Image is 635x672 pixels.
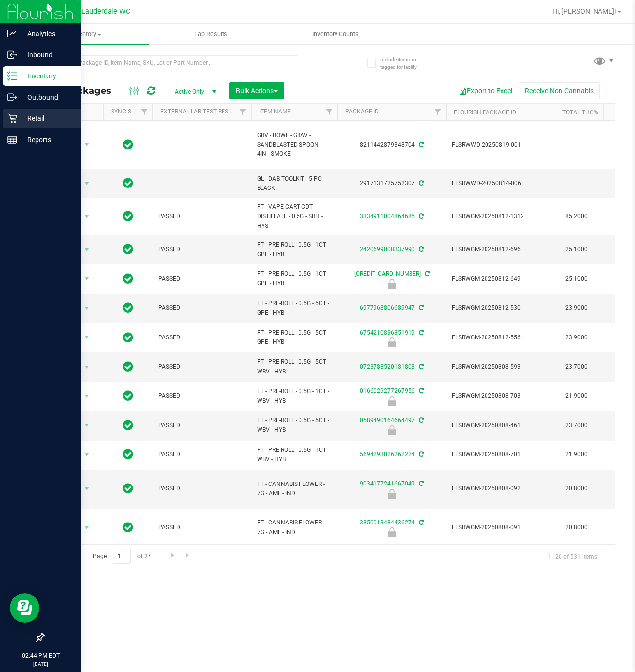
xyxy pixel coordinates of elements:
span: In Sync [123,138,133,151]
span: PASSED [158,421,245,430]
span: FLSRWGM-20250808-703 [452,391,549,401]
span: In Sync [123,331,133,344]
span: FT - CANNABIS FLOWER - 7G - AML - IND [257,518,332,537]
inline-svg: Retail [7,113,17,123]
span: FT - PRE-ROLL - 0.5G - 1CT - WBV - HYB [257,387,332,406]
span: Sync from Compliance System [417,519,424,526]
p: Retail [17,112,76,124]
iframe: Resource center [10,593,39,623]
a: Filter [430,104,446,120]
p: Reports [17,134,76,146]
span: FLSRWGM-20250812-556 [452,333,549,342]
span: select [81,177,93,190]
span: FT - VAPE CART CDT DISTILLATE - 0.5G - SRH - HYS [257,202,332,231]
inline-svg: Analytics [7,29,17,38]
span: FT - PRE-ROLL - 0.5G - 5CT - WBV - HYB [257,357,332,376]
a: Filter [136,104,152,120]
span: Lab Results [181,30,241,38]
span: select [81,360,93,374]
span: select [81,301,93,315]
span: In Sync [123,301,133,315]
span: Sync from Compliance System [417,246,424,253]
a: Filter [321,104,337,120]
span: FT - PRE-ROLL - 0.5G - 1CT - WBV - HYB [257,446,332,464]
span: Inventory Counts [299,30,372,38]
span: FLSRWGM-20250812-530 [452,303,549,313]
span: In Sync [123,242,133,256]
div: Newly Received [336,425,448,435]
span: FLSRWGM-20250808-091 [452,523,549,532]
span: Ft. Lauderdale WC [71,7,130,16]
span: 25.1000 [560,272,593,286]
a: Inventory Counts [273,24,398,44]
span: In Sync [123,209,133,223]
a: Sync Status [111,108,149,115]
span: PASSED [158,450,245,459]
div: 2917131725752307 [336,179,448,188]
inline-svg: Reports [7,135,17,145]
p: Inbound [17,49,76,61]
div: Launch Hold [336,527,448,537]
span: FLSRWWD-20250814-006 [452,179,549,188]
span: FLSRWGM-20250808-701 [452,450,549,459]
a: Flourish Package ID [454,109,516,116]
p: Outbound [17,91,76,103]
span: FT - CANNABIS FLOWER - 7G - AML - IND [257,480,332,498]
button: Bulk Actions [229,82,284,99]
span: FT - PRE-ROLL - 0.5G - 1CT - GPE - HYB [257,240,332,259]
input: 1 [113,549,131,564]
a: Filter [235,104,251,120]
span: select [81,482,93,496]
span: PASSED [158,484,245,493]
a: Go to the next page [165,549,180,562]
span: PASSED [158,333,245,342]
button: Export to Excel [452,82,519,99]
inline-svg: Inventory [7,71,17,81]
span: 21.9000 [560,389,593,403]
span: 23.7000 [560,418,593,433]
a: 0723788520181803 [360,363,415,370]
span: Sync from Compliance System [417,141,424,148]
span: Bulk Actions [236,87,278,95]
a: 9034177241667049 [360,480,415,487]
span: FLSRWWD-20250819-001 [452,140,549,149]
span: Sync from Compliance System [417,451,424,458]
div: Newly Received [336,337,448,347]
span: 23.7000 [560,360,593,374]
span: FLSRWGM-20250812-696 [452,245,549,254]
span: FT - PRE-ROLL - 0.5G - 5CT - GPE - HYB [257,328,332,347]
inline-svg: Inbound [7,50,17,60]
span: select [81,272,93,286]
span: In Sync [123,448,133,461]
span: In Sync [123,389,133,403]
p: Analytics [17,28,76,39]
span: PASSED [158,523,245,532]
span: 20.8000 [560,482,593,496]
a: 6754210836851919 [360,329,415,336]
a: External Lab Test Result [160,108,238,115]
span: select [81,389,93,403]
span: In Sync [123,176,133,190]
span: Sync from Compliance System [417,363,424,370]
span: FT - PRE-ROLL - 0.5G - 5CT - WBV - HYB [257,416,332,435]
span: FLSRWGM-20250808-092 [452,484,549,493]
span: select [81,138,93,151]
span: select [81,418,93,432]
span: In Sync [123,272,133,286]
button: Receive Non-Cannabis [519,82,600,99]
span: Page of 27 [84,549,159,564]
a: [CREDIT_CARD_NUMBER] [354,270,421,277]
inline-svg: Outbound [7,92,17,102]
span: 25.1000 [560,242,593,257]
span: Sync from Compliance System [417,213,424,220]
span: GRV - BOWL - GRAV - SANDBLASTED SPOON - 4IN - SMOKE [257,131,332,159]
span: In Sync [123,360,133,373]
span: FLSRWGM-20250808-461 [452,421,549,430]
span: 1 - 20 of 531 items [539,549,605,563]
div: Launch Hold [336,489,448,499]
span: 20.8000 [560,521,593,535]
span: Sync from Compliance System [417,480,424,487]
span: 21.9000 [560,448,593,462]
a: 3850013484436274 [360,519,415,526]
span: PASSED [158,391,245,401]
